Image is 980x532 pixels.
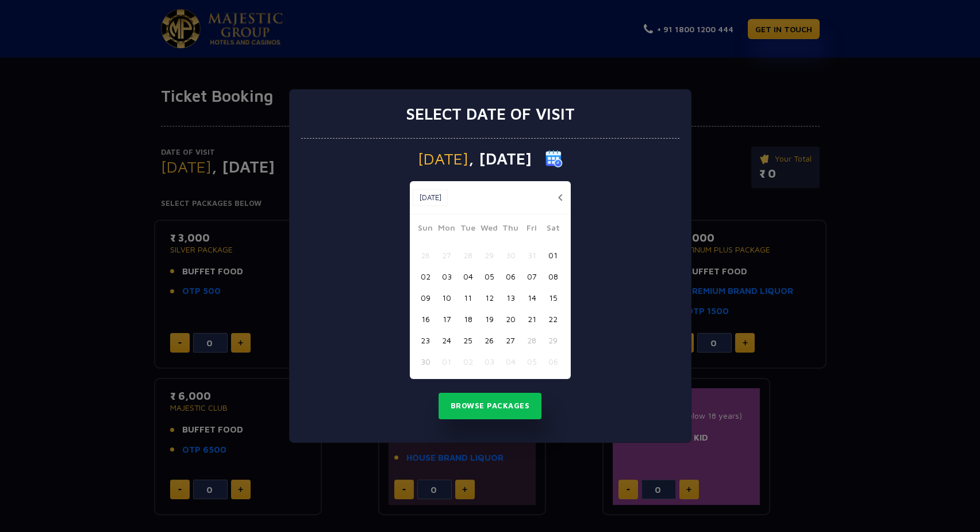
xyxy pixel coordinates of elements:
[479,221,500,238] span: Wed
[436,308,458,330] button: 17
[500,330,521,351] button: 27
[479,308,500,330] button: 19
[468,151,532,167] span: , [DATE]
[458,287,479,308] button: 11
[479,330,500,351] button: 26
[521,330,543,351] button: 28
[500,221,521,238] span: Thu
[500,266,521,287] button: 06
[521,308,543,330] button: 21
[479,287,500,308] button: 12
[543,266,564,287] button: 08
[543,330,564,351] button: 29
[439,393,542,419] button: Browse Packages
[543,287,564,308] button: 15
[436,266,458,287] button: 03
[543,308,564,330] button: 22
[500,308,521,330] button: 20
[406,104,575,124] h3: Select date of visit
[413,189,448,206] button: [DATE]
[436,244,458,266] button: 27
[415,351,436,372] button: 30
[500,244,521,266] button: 30
[521,266,543,287] button: 07
[500,351,521,372] button: 04
[436,351,458,372] button: 01
[436,287,458,308] button: 10
[458,221,479,238] span: Tue
[415,330,436,351] button: 23
[479,266,500,287] button: 05
[415,266,436,287] button: 02
[521,221,543,238] span: Fri
[521,351,543,372] button: 05
[521,287,543,308] button: 14
[415,244,436,266] button: 26
[436,330,458,351] button: 24
[436,221,458,238] span: Mon
[479,351,500,372] button: 03
[415,221,436,238] span: Sun
[458,266,479,287] button: 04
[543,351,564,372] button: 06
[458,308,479,330] button: 18
[458,244,479,266] button: 28
[545,150,563,167] img: calender icon
[415,287,436,308] button: 09
[418,151,468,167] span: [DATE]
[500,287,521,308] button: 13
[415,308,436,330] button: 16
[458,351,479,372] button: 02
[479,244,500,266] button: 29
[521,244,543,266] button: 31
[543,221,564,238] span: Sat
[543,244,564,266] button: 01
[458,330,479,351] button: 25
